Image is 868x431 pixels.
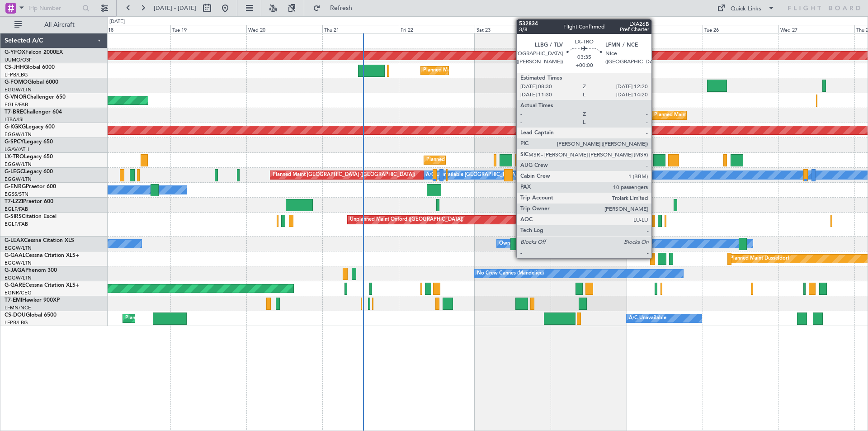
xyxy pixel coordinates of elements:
a: LTBA/ISL [5,116,25,123]
button: Refresh [309,1,363,15]
a: G-JAGAPhenom 300 [5,268,57,273]
a: G-YFOXFalcon 2000EX [5,50,63,55]
a: EGGW/LTN [5,86,32,93]
a: LFPB/LBG [5,71,28,78]
button: All Aircraft [10,18,98,32]
a: T7-BREChallenger 604 [5,109,62,115]
a: LX-TROLegacy 650 [5,154,53,160]
span: G-VNOR [5,95,27,100]
a: EGLF/FAB [5,221,28,227]
div: Planned Maint [GEOGRAPHIC_DATA] ([GEOGRAPHIC_DATA]) [426,153,569,167]
div: Tue 19 [170,25,246,33]
span: CS-JHH [5,65,24,70]
a: LFMN/NCE [5,304,31,311]
div: Sat 23 [475,25,551,33]
span: G-ENRG [5,184,26,189]
div: Fri 22 [399,25,475,33]
span: G-GAAL [5,253,25,258]
a: EGGW/LTN [5,275,32,281]
span: Refresh [322,5,360,11]
span: G-SPCY [5,139,24,145]
a: EGGW/LTN [5,161,32,168]
span: G-GARE [5,283,25,288]
a: EGGW/LTN [5,131,32,138]
a: LFPB/LBG [5,319,28,326]
div: Mon 25 [627,25,703,33]
span: T7-EMI [5,298,22,303]
div: Wed 27 [778,25,854,33]
div: Planned Maint [GEOGRAPHIC_DATA] ([GEOGRAPHIC_DATA]) [654,109,797,122]
a: CS-JHHGlobal 6000 [5,65,55,70]
a: G-FOMOGlobal 6000 [5,80,58,85]
div: Planned Maint [GEOGRAPHIC_DATA] ([GEOGRAPHIC_DATA]) [273,168,415,182]
div: Planned Maint Dusseldorf [730,252,789,265]
div: Owner [499,237,514,251]
a: EGGW/LTN [5,260,32,266]
a: G-LEAXCessna Citation XLS [5,238,74,243]
div: A/C Unavailable [GEOGRAPHIC_DATA] ([GEOGRAPHIC_DATA]) [426,168,573,182]
a: EGLF/FAB [5,206,28,213]
a: EGGW/LTN [5,245,32,251]
span: G-SIRS [5,214,22,219]
div: Wed 20 [246,25,322,33]
a: LGAV/ATH [5,146,29,153]
a: G-GAALCessna Citation XLS+ [5,253,79,258]
span: [DATE] - [DATE] [154,4,196,12]
a: CS-DOUGlobal 6500 [5,313,57,318]
a: T7-LZZIPraetor 600 [5,199,53,204]
input: Trip Number [28,1,80,15]
span: All Aircraft [24,22,95,28]
div: A/C Unavailable [629,312,666,325]
span: G-KGKG [5,124,26,130]
span: G-YFOX [5,50,25,55]
a: G-GARECessna Citation XLS+ [5,283,79,288]
a: G-KGKGLegacy 600 [5,124,55,130]
div: Planned Maint [GEOGRAPHIC_DATA] ([GEOGRAPHIC_DATA]) [423,64,566,77]
span: G-LEGC [5,169,24,175]
span: LX-TRO [5,154,24,160]
div: No Crew Cannes (Mandelieu) [477,267,544,280]
div: Sun 24 [551,25,627,33]
div: [DATE] [109,18,125,26]
button: Quick Links [712,1,779,15]
a: UUMO/OSF [5,57,32,63]
span: T7-LZZI [5,199,23,204]
span: T7-BRE [5,109,23,115]
div: Planned Maint [GEOGRAPHIC_DATA] ([GEOGRAPHIC_DATA]) [125,312,268,325]
a: G-LEGCLegacy 600 [5,169,53,175]
span: G-FOMO [5,80,28,85]
a: EGLF/FAB [5,101,28,108]
span: CS-DOU [5,313,26,318]
span: G-LEAX [5,238,24,243]
a: T7-EMIHawker 900XP [5,298,60,303]
div: Quick Links [731,5,761,14]
a: G-VNORChallenger 650 [5,95,66,100]
div: Unplanned Maint Oxford ([GEOGRAPHIC_DATA]) [350,213,463,227]
span: G-JAGA [5,268,25,273]
div: Thu 21 [322,25,398,33]
div: Tue 26 [703,25,778,33]
a: G-ENRGPraetor 600 [5,184,56,189]
a: G-SIRSCitation Excel [5,214,57,219]
a: EGSS/STN [5,191,28,198]
div: Mon 18 [94,25,170,33]
a: G-SPCYLegacy 650 [5,139,53,145]
a: EGNR/CEG [5,289,32,296]
a: EGGW/LTN [5,176,32,183]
